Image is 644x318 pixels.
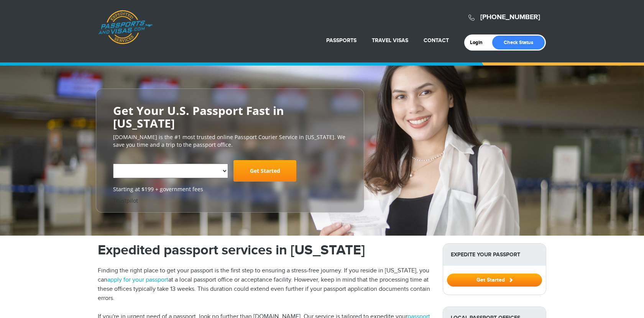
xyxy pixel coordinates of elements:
[98,10,153,44] a: Passports & [DOMAIN_NAME]
[447,274,542,287] button: Get Started
[113,185,347,193] span: Starting at $199 + government fees
[98,266,431,303] p: Finding the right place to get your passport is the first step to ensuring a stress-free journey....
[98,243,431,257] h1: Expedited passport services in [US_STATE]
[424,37,449,44] a: Contact
[107,276,168,284] a: apply for your passport
[326,37,356,44] a: Passports
[113,133,347,149] p: [DOMAIN_NAME] is the #1 most trusted online Passport Courier Service in [US_STATE]. We save you t...
[470,39,488,46] a: Login
[372,37,408,44] a: Travel Visas
[113,104,347,129] h2: Get Your U.S. Passport Fast in [US_STATE]
[233,160,296,182] a: Get Started
[492,36,545,49] a: Check Status
[480,13,540,21] a: [PHONE_NUMBER]
[443,244,546,266] strong: Expedite Your Passport
[447,277,542,283] a: Get Started
[113,197,138,204] a: Trustpilot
